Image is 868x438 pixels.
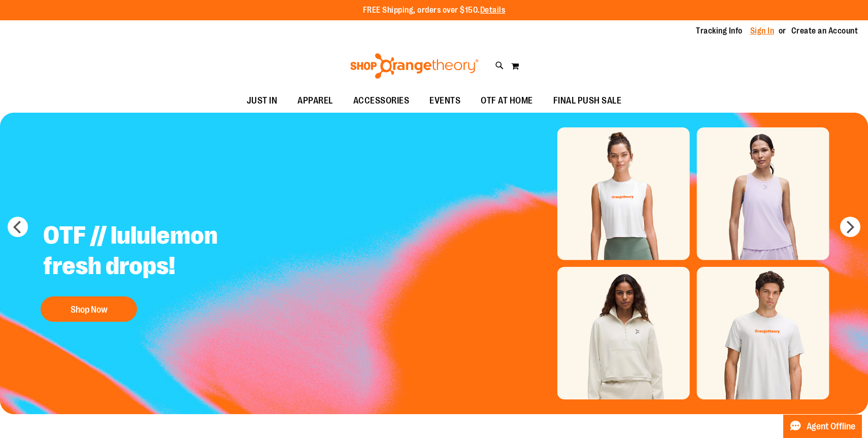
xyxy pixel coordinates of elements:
h2: OTF // lululemon fresh drops! [36,213,288,291]
a: Tracking Info [696,25,743,37]
span: FINAL PUSH SALE [553,89,622,112]
a: Details [480,6,506,15]
span: EVENTS [429,89,460,112]
img: Shop Orangetheory [349,53,480,79]
button: prev [8,217,28,237]
button: next [840,217,860,237]
span: OTF AT HOME [481,89,533,112]
p: FREE Shipping, orders over $150. [363,5,506,16]
span: APPAREL [297,89,333,112]
span: JUST IN [247,89,278,112]
a: Sign In [750,25,775,37]
button: Shop Now [41,296,137,322]
a: OTF // lululemon fresh drops! Shop Now [36,213,288,327]
span: ACCESSORIES [353,89,410,112]
button: Agent Offline [783,415,862,438]
a: Create an Account [791,25,858,37]
span: Agent Offline [807,422,855,431]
